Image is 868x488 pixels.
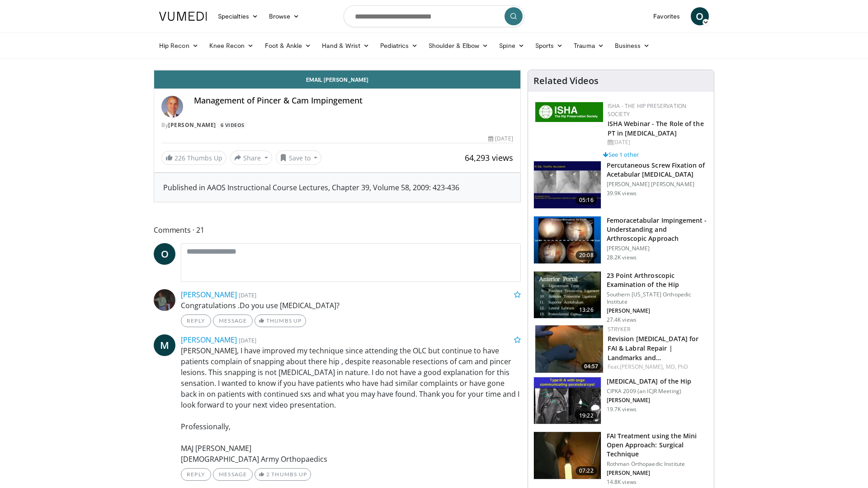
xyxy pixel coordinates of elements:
a: 04:57 [535,325,603,373]
a: [PERSON_NAME], MD, PhD [620,363,688,371]
span: 64,293 views [465,152,513,163]
p: Congratulations .Do you use [MEDICAL_DATA]? [181,300,521,311]
p: 19.7K views [607,406,637,413]
p: CIPKA 2009 (an ICJR Meeting) [607,388,692,395]
a: Shoulder & Elbow [423,37,494,55]
a: Email [PERSON_NAME] [154,70,520,89]
a: [PERSON_NAME] [168,121,216,129]
span: 07:22 [576,466,597,475]
span: 20:08 [576,251,597,260]
input: Search topics, interventions [344,5,524,27]
span: 13:26 [576,305,597,314]
a: Spine [494,37,529,55]
a: Specialties [212,7,264,25]
a: [PERSON_NAME] [181,335,237,345]
div: Published in AAOS Instructional Course Lectures, Chapter 39, Volume 58, 2009: 423-436 [163,182,511,193]
img: 134112_0000_1.png.150x105_q85_crop-smart_upscale.jpg [534,161,601,208]
div: By [161,121,513,129]
a: Pediatrics [375,37,423,55]
h3: Percutaneous Screw Fixation of Acetabular [MEDICAL_DATA] [607,161,708,179]
a: Message [213,468,253,481]
span: Comments 21 [154,224,521,236]
a: 6 Videos [217,121,247,129]
h4: Related Videos [533,75,599,86]
a: Thumbs Up [255,314,306,327]
small: [DATE] [239,291,256,299]
span: 04:57 [581,362,601,371]
div: Feat. [608,363,707,371]
a: M [154,334,175,356]
a: Favorites [648,7,685,25]
a: Stryker [608,325,630,333]
p: 28.2K views [607,254,637,261]
div: [DATE] [488,135,513,143]
a: Sports [530,37,569,55]
a: Knee Recon [204,37,259,55]
p: [PERSON_NAME] [607,397,692,404]
img: applegate_-_mri_napa_2.png.150x105_q85_crop-smart_upscale.jpg [534,377,601,424]
button: Share [230,150,272,165]
a: 13:26 23 Point Arthroscopic Examination of the Hip Southern [US_STATE] Orthopedic Institute [PERS... [533,271,708,324]
video-js: Video Player [154,70,520,70]
span: 05:16 [576,196,597,205]
a: 2 Thumbs Up [255,468,311,481]
a: Reply [181,468,211,481]
p: [PERSON_NAME] [607,245,708,252]
p: 39.9K views [607,190,637,197]
img: Avatar [161,96,183,117]
a: 05:16 Percutaneous Screw Fixation of Acetabular [MEDICAL_DATA] [PERSON_NAME] [PERSON_NAME] 39.9K ... [533,161,708,209]
h3: [MEDICAL_DATA] of the Hip [607,377,692,386]
p: 27.4K views [607,316,637,324]
a: Foot & Ankle [259,37,317,55]
a: Browse [264,7,305,25]
a: See 1 other [603,150,639,159]
a: Hip Recon [154,37,204,55]
img: 410288_3.png.150x105_q85_crop-smart_upscale.jpg [534,216,601,263]
button: Save to [276,150,322,165]
a: 226 Thumbs Up [161,151,226,165]
h3: FAI Treatment using the Mini Open Approach: Surgical Technique [607,432,708,459]
a: 20:08 Femoracetabular Impingement - Understanding and Arthroscopic Approach [PERSON_NAME] 28.2K v... [533,216,708,264]
a: Reply [181,314,211,327]
a: 19:22 [MEDICAL_DATA] of the Hip CIPKA 2009 (an ICJR Meeting) [PERSON_NAME] 19.7K views [533,377,708,425]
a: [PERSON_NAME] [181,290,237,300]
p: [PERSON_NAME] [607,469,708,477]
h3: Femoracetabular Impingement - Understanding and Arthroscopic Approach [607,216,708,243]
p: [PERSON_NAME] [607,307,708,314]
a: Business [609,37,656,55]
img: oa8B-rsjN5HfbTbX4xMDoxOjBrO-I4W8.150x105_q85_crop-smart_upscale.jpg [534,272,601,319]
a: O [154,243,175,265]
span: 19:22 [576,411,597,420]
div: [DATE] [608,138,707,146]
span: 2 [266,471,270,478]
small: [DATE] [239,336,256,344]
img: FAI_100005147_3.jpg.150x105_q85_crop-smart_upscale.jpg [534,432,601,479]
p: 14.8K views [607,479,637,486]
a: O [691,7,709,25]
a: Hand & Wrist [316,37,375,55]
h4: Management of Pincer & Cam Impingement [194,96,513,106]
a: ISHA - The Hip Preservation Society [608,102,687,118]
img: Avatar [154,289,175,311]
a: 07:22 FAI Treatment using the Mini Open Approach: Surgical Technique Rothman Orthopaedic Institut... [533,432,708,486]
img: VuMedi Logo [159,12,207,21]
a: Trauma [568,37,609,55]
p: [PERSON_NAME], I have improved my technique since attending the OLC but continue to have patients... [181,345,521,465]
a: Message [213,314,253,327]
h3: 23 Point Arthroscopic Examination of the Hip [607,271,708,289]
a: Revision [MEDICAL_DATA] for FAI & Labral Repair | Landmarks and… [608,334,699,362]
a: ISHA Webinar - The Role of the PT in [MEDICAL_DATA] [608,119,704,137]
img: a9f71565-a949-43e5-a8b1-6790787a27eb.jpg.150x105_q85_autocrop_double_scale_upscale_version-0.2.jpg [535,102,603,122]
p: Southern [US_STATE] Orthopedic Institute [607,291,708,305]
p: [PERSON_NAME] [PERSON_NAME] [607,181,708,188]
span: 226 [175,154,185,162]
p: Rothman Orthopaedic Institute [607,460,708,468]
img: rQqFhpGihXXoLKSn5hMDoxOjBrOw-uIx_3.150x105_q85_crop-smart_upscale.jpg [535,325,603,373]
